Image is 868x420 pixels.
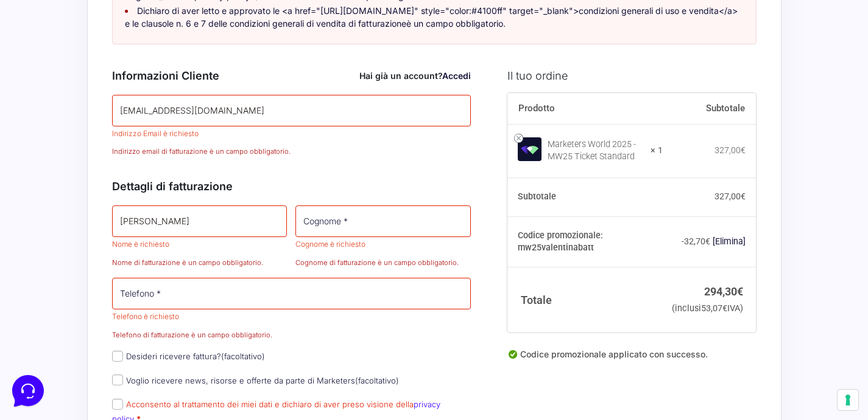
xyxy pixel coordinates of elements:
[112,129,199,138] span: Indirizzo Email è richiesto
[741,191,746,201] span: €
[130,151,224,160] a: Apri Centro Assistenza
[672,303,743,314] small: (inclusi IVA)
[518,137,542,161] img: Marketers World 2025 - MW25 Ticket Standard
[838,390,858,410] button: Le tue preferenze relative al consenso per le tecnologie di tracciamento
[355,376,399,385] span: (facoltativo)
[19,68,44,92] img: dark
[507,67,756,84] h3: Il tuo ordine
[112,312,179,321] span: Telefono è richiesto
[112,376,399,385] label: Voglio ricevere news, risorse e offerte da parte di Marketers
[10,10,205,29] h2: Ciao da Marketers 👋
[58,68,83,92] img: dark
[295,258,471,268] p: Cognome di fatturazione è un campo obbligatorio.
[507,216,663,267] th: Codice promozionale: mw25valentinabatt
[295,205,471,237] input: Cognome *
[112,239,169,249] span: Nome è richiesto
[663,216,757,267] td: -
[79,109,180,119] span: Inizia una conversazione
[112,399,123,410] input: Acconsento al trattamento dei miei dati e dichiaro di aver preso visione dellaprivacy policy
[651,145,663,157] strong: × 1
[10,308,85,336] button: Home
[105,325,138,336] p: Messaggi
[684,236,710,246] span: 32,70
[112,205,288,237] input: Nome *
[442,71,471,81] a: Accedi
[359,69,471,82] div: Hai già un account?
[715,191,746,201] bdi: 327,00
[112,278,471,309] input: Telefono *
[19,102,224,126] button: Inizia una conversazione
[737,285,743,298] span: €
[112,67,471,84] h3: Informazioni Cliente
[701,303,727,314] span: 53,07
[715,145,746,155] bdi: 327,00
[10,373,46,409] iframe: Customerly Messenger Launcher
[295,239,365,249] span: Cognome è richiesto
[19,49,104,58] span: Le tue conversazioni
[112,146,471,157] p: Indirizzo email di fatturazione è un campo obbligatorio.
[112,178,471,195] h3: Dettagli di fatturazione
[548,139,643,163] div: Marketers World 2025 - MW25 Ticket Standard
[112,95,471,126] input: Indirizzo Email *
[704,285,743,298] bdi: 294,30
[507,178,663,217] th: Subtotale
[741,145,746,155] span: €
[112,374,123,385] input: Voglio ricevere news, risorse e offerte da parte di Marketers(facoltativo)
[39,68,63,92] img: dark
[663,93,757,125] th: Subtotale
[507,348,756,371] div: Codice promozionale applicato con successo.
[125,5,738,29] a: Dichiaro di aver letto e approvato le <a href="[URL][DOMAIN_NAME]" style="color:#4100ff" target="...
[85,308,160,336] button: Messaggi
[37,325,57,336] p: Home
[112,330,471,340] p: Telefono di fatturazione è un campo obbligatorio.
[713,236,746,246] a: Rimuovi il codice promozionale mw25valentinabatt
[27,177,199,189] input: Cerca un articolo...
[705,236,710,246] span: €
[507,93,663,125] th: Prodotto
[188,325,205,336] p: Aiuto
[221,351,265,361] span: (facoltativo)
[112,351,123,362] input: Desideri ricevere fattura?(facoltativo)
[159,308,234,336] button: Aiuto
[19,151,95,160] span: Trova una risposta
[722,303,727,314] span: €
[112,258,288,268] p: Nome di fatturazione è un campo obbligatorio.
[507,267,663,332] th: Totale
[112,351,265,361] label: Desideri ricevere fattura?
